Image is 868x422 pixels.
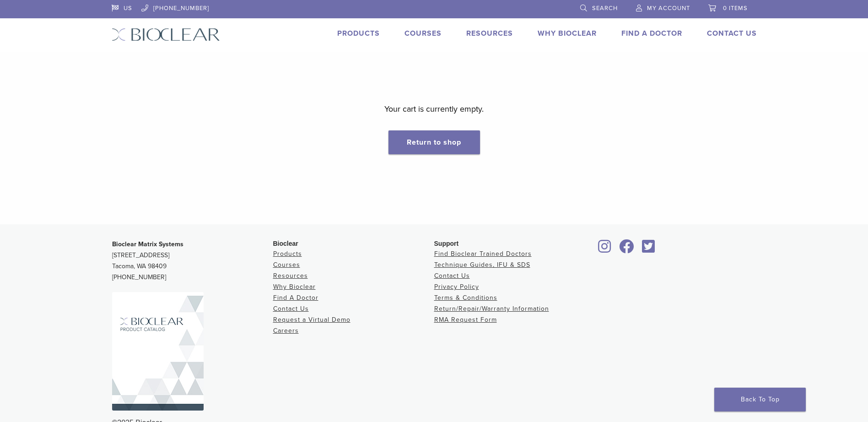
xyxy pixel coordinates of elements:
a: Why Bioclear [538,29,597,38]
span: Bioclear [273,240,298,247]
a: Bioclear [595,245,615,254]
a: Back To Top [714,388,806,411]
p: Your cart is currently empty. [384,102,484,116]
a: Resources [466,29,513,38]
a: Why Bioclear [273,283,316,291]
a: Request a Virtual Demo [273,316,350,324]
a: Contact Us [273,305,309,313]
img: Bioclear [112,292,204,411]
span: Search [592,5,618,12]
a: Bioclear [639,245,658,254]
a: Privacy Policy [434,283,479,291]
a: Technique Guides, IFU & SDS [434,261,530,269]
span: Support [434,240,459,247]
span: My Account [647,5,690,12]
a: Return/Repair/Warranty Information [434,305,549,313]
span: 0 items [723,5,748,12]
strong: Bioclear Matrix Systems [112,240,183,248]
a: Contact Us [434,272,470,280]
a: RMA Request Form [434,316,497,324]
a: Resources [273,272,308,280]
a: Find A Doctor [621,29,682,38]
a: Products [337,29,380,38]
a: Courses [404,29,442,38]
a: Careers [273,327,299,335]
a: Find A Doctor [273,294,318,302]
a: Terms & Conditions [434,294,497,302]
p: [STREET_ADDRESS] Tacoma, WA 98409 [PHONE_NUMBER] [112,239,273,283]
a: Contact Us [707,29,757,38]
a: Products [273,250,302,258]
a: Find Bioclear Trained Doctors [434,250,532,258]
img: Bioclear [112,28,220,41]
a: Courses [273,261,300,269]
a: Return to shop [388,130,480,154]
a: Bioclear [616,245,637,254]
